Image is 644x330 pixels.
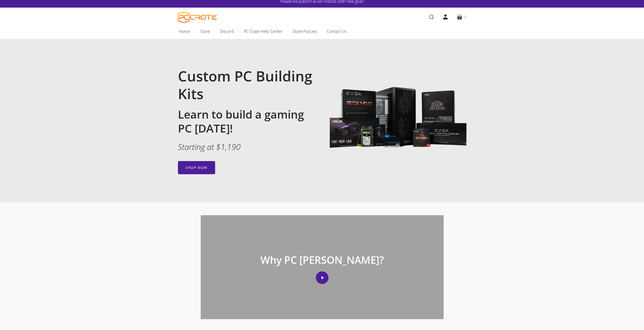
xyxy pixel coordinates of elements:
nav: Main navigation [170,26,474,39]
span: Home [179,28,190,35]
em: Starting at $1,190 [178,141,241,152]
a: PC Crate Help Center [239,26,287,37]
a: Shop now [178,161,215,174]
span: Discord [220,28,234,35]
button: Play video [316,271,328,284]
a: Discord [215,26,239,37]
a: Contact Us [322,26,351,37]
a: 0 [452,10,470,24]
h1: Custom PC Building Kits [178,67,315,102]
a: PC CRATE [178,12,217,23]
h2: Learn to build a gaming PC [DATE]! [178,107,315,135]
p: Why PC [PERSON_NAME]? [260,254,384,266]
a: Store [195,26,215,37]
span: Contact Us [327,28,346,35]
span: 0 [465,14,466,19]
img: Image with gaming PC components including Lian Li 205 Lancool case, MSI B550M motherboard, EVGA 6... [330,51,466,188]
a: Store Policies [287,26,322,37]
span: Store [200,28,210,35]
span: Store Policies [293,28,317,35]
span: PC Crate Help Center [244,28,282,35]
a: Home [174,26,195,37]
